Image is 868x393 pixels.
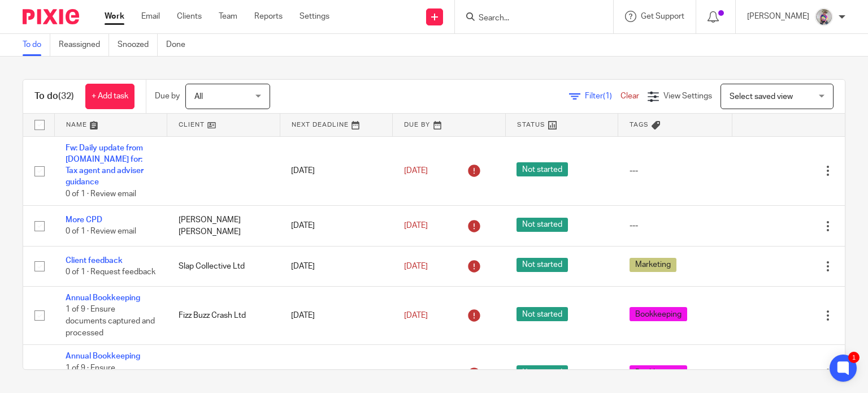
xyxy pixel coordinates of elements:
[280,136,393,206] td: [DATE]
[166,34,194,56] a: Done
[66,294,140,302] a: Annual Bookkeeping
[167,206,280,246] td: [PERSON_NAME] [PERSON_NAME]
[585,92,620,100] span: Filter
[620,92,639,100] a: Clear
[517,365,568,379] span: Not started
[747,11,809,22] p: [PERSON_NAME]
[630,122,649,128] span: Tags
[630,165,721,176] div: ---
[630,307,687,321] span: Bookkeeping
[34,90,74,102] h1: To do
[66,352,140,360] a: Annual Bookkeeping
[848,352,860,363] div: 1
[404,312,428,319] span: [DATE]
[66,216,102,224] a: More CPD
[404,167,428,175] span: [DATE]
[478,14,579,24] input: Search
[177,11,202,22] a: Clients
[66,144,144,187] a: Fw: Daily update from [DOMAIN_NAME] for: Tax agent and adviser guidance
[66,257,123,265] a: Client feedback
[23,34,50,56] a: To do
[66,306,155,337] span: 1 of 9 · Ensure documents captured and processed
[167,246,280,286] td: Slap Collective Ltd
[404,262,428,270] span: [DATE]
[141,11,160,22] a: Email
[730,93,793,101] span: Select saved view
[404,222,428,230] span: [DATE]
[66,268,155,276] span: 0 of 1 · Request feedback
[630,220,721,231] div: ---
[517,218,568,232] span: Not started
[517,162,568,176] span: Not started
[630,258,676,272] span: Marketing
[254,11,283,22] a: Reports
[118,34,158,56] a: Snoozed
[155,90,180,102] p: Due by
[815,8,833,26] img: DBTieDye.jpg
[23,9,79,24] img: Pixie
[167,287,280,345] td: Fizz Buzz Crash Ltd
[280,287,393,345] td: [DATE]
[280,246,393,286] td: [DATE]
[517,307,568,321] span: Not started
[280,206,393,246] td: [DATE]
[59,34,109,56] a: Reassigned
[663,92,712,100] span: View Settings
[300,11,329,22] a: Settings
[194,93,203,101] span: All
[85,84,134,109] a: + Add task
[219,11,237,22] a: Team
[58,92,74,101] span: (32)
[66,228,136,236] span: 0 of 1 · Review email
[641,12,684,20] span: Get Support
[517,258,568,272] span: Not started
[630,365,687,379] span: Bookkeeping
[66,190,136,198] span: 0 of 1 · Review email
[105,11,124,22] a: Work
[603,92,612,100] span: (1)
